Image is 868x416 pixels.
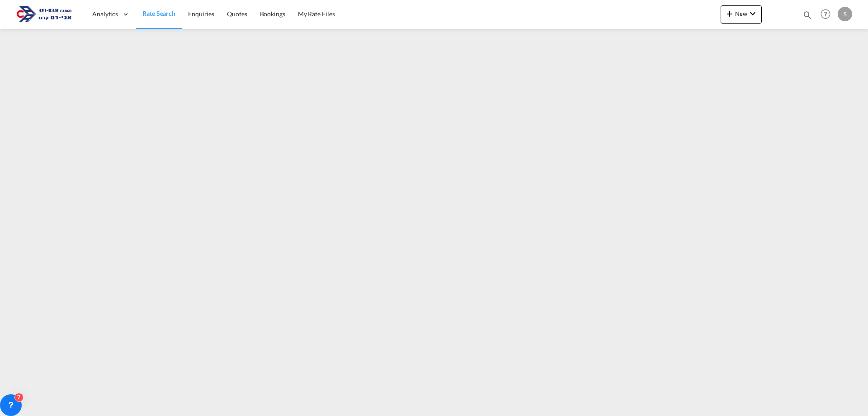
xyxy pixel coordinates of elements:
[260,10,285,18] span: Bookings
[298,10,335,18] span: My Rate Files
[188,10,214,18] span: Enquiries
[721,5,762,24] button: icon-plus 400-fgNewicon-chevron-down
[92,10,118,19] span: Analytics
[142,10,175,17] span: Rate Search
[724,10,758,17] span: New
[838,7,852,21] div: S
[14,4,75,24] img: 166978e0a5f911edb4280f3c7a976193.png
[818,6,833,22] span: Help
[227,10,247,18] span: Quotes
[724,8,735,19] md-icon: icon-plus 400-fg
[747,8,758,19] md-icon: icon-chevron-down
[802,10,812,20] md-icon: icon-magnify
[818,6,838,23] div: Help
[802,10,812,24] div: icon-magnify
